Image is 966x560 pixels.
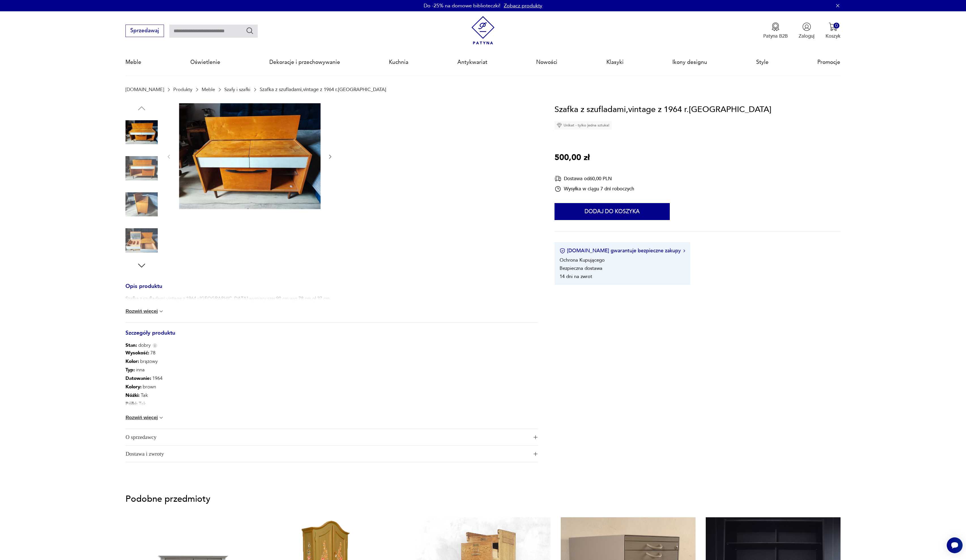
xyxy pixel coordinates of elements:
[152,343,157,348] img: Info icon
[457,49,487,75] a: Antykwariat
[504,2,542,9] a: Zobacz produkty
[125,188,158,221] img: Zdjęcie produktu Szafka z szufladami,vintage z 1964 r.Brno
[826,22,841,39] button: 0Koszyk
[672,49,707,75] a: Ikony designu
[125,429,529,445] span: O sprzedawcy
[802,22,811,31] img: Ikonka użytkownika
[771,22,780,31] img: Ikona medalu
[125,446,529,462] span: Dostawa i zwroty
[683,249,685,252] img: Ikona strzałki w prawo
[833,23,839,29] div: 0
[125,295,331,302] p: Szafka z szufladami,vintage z 1964 r.[GEOGRAPHIC_DATA],wymiary:szer.90 cm.wys.78 cm.gł.37 cm.
[560,265,602,272] li: Bezpieczna dostawa
[269,49,340,75] a: Dekoracje i przechowywanie
[560,257,605,263] li: Ochrona Kupującego
[763,33,788,39] p: Patyna B2B
[125,400,192,408] p: Tak
[555,203,670,220] button: Dodaj do koszyka
[560,248,565,254] img: Ikona certyfikatu
[125,224,158,257] img: Zdjęcie produktu Szafka z szufladami,vintage z 1964 r.Brno
[555,175,634,182] div: Dostawa od 60,00 PLN
[763,22,788,39] a: Ikona medaluPatyna B2B
[829,22,837,31] img: Ikona koszyka
[125,391,192,400] p: Tak
[763,22,788,39] button: Patyna B2B
[826,33,841,39] p: Koszyk
[125,342,151,349] span: dobry
[555,121,612,130] div: Unikat - tylko jedna sztuka!
[557,123,562,128] img: Ikona diamentu
[606,49,624,75] a: Klasyki
[125,400,138,407] b: Półki :
[190,49,220,75] a: Oświetlenie
[125,383,192,391] p: brown
[202,87,215,92] a: Meble
[125,392,140,399] b: Nóżki :
[125,350,149,356] b: Wysokość :
[817,49,840,75] a: Promocje
[534,452,538,456] img: Ikona plusa
[389,49,408,75] a: Kuchnia
[125,309,164,314] button: Rozwiń więcej
[560,247,685,254] button: [DOMAIN_NAME] gwarantuje bezpieczne zakupy
[947,537,963,553] iframe: Smartsupp widget button
[469,16,497,45] img: Patyna - sklep z meblami i dekoracjami vintage
[125,367,135,373] b: Typ :
[173,87,192,92] a: Produkty
[555,103,771,116] h1: Szafka z szufladami,vintage z 1964 r.[GEOGRAPHIC_DATA]
[125,495,840,503] p: Podobne przedmioty
[125,284,538,296] h3: Opis produktu
[125,446,538,462] button: Ikona plusaDostawa i zwroty
[534,435,538,439] img: Ikona plusa
[125,366,192,374] p: inna
[179,103,321,209] img: Zdjęcie produktu Szafka z szufladami,vintage z 1964 r.Brno
[125,357,192,366] p: brązowy
[756,49,769,75] a: Style
[125,342,137,348] b: Stan:
[125,358,139,365] b: Kolor:
[125,384,142,390] b: Kolory :
[125,25,164,37] button: Sprzedawaj
[260,87,386,92] p: Szafka z szufladami,vintage z 1964 r.[GEOGRAPHIC_DATA]
[536,49,557,75] a: Nowości
[799,33,814,39] p: Zaloguj
[125,429,538,445] button: Ikona plusaO sprzedawcy
[125,415,164,421] button: Rozwiń więcej
[125,49,141,75] a: Meble
[125,116,158,148] img: Zdjęcie produktu Szafka z szufladami,vintage z 1964 r.Brno
[799,22,814,39] button: Zaloguj
[224,87,250,92] a: Szafy i szafki
[158,415,164,421] img: chevron down
[125,375,151,382] b: Datowanie :
[555,175,561,182] img: Ikona dostawy
[125,349,192,357] p: 78
[125,87,164,92] a: [DOMAIN_NAME]
[125,152,158,184] img: Zdjęcie produktu Szafka z szufladami,vintage z 1964 r.Brno
[125,29,164,33] a: Sprzedawaj
[424,2,500,9] p: Do -25% na domowe biblioteczki!
[555,151,590,164] p: 500,00 zł
[555,186,634,192] div: Wysyłka w ciągu 7 dni roboczych
[158,309,164,314] img: chevron down
[125,374,192,383] p: 1964
[560,273,592,280] li: 14 dni na zwrot
[246,27,254,35] button: Szukaj
[125,331,538,342] h3: Szczegóły produktu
